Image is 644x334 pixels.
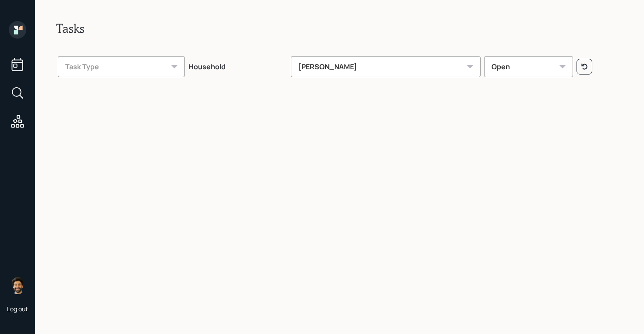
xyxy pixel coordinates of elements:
div: Log out [7,305,28,313]
th: Household [187,50,289,81]
div: Task Type [58,56,185,77]
h2: Tasks [56,21,623,36]
img: eric-schwartz-headshot.png [9,277,26,294]
div: Open [484,56,573,77]
div: [PERSON_NAME] [291,56,481,77]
